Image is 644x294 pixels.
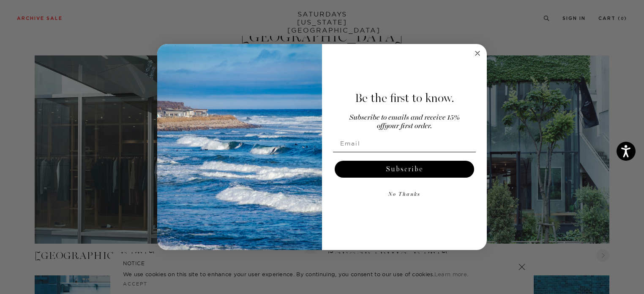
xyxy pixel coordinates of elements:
span: Subscribe to emails and receive 15% [349,114,460,121]
span: Be the first to know. [355,91,454,105]
input: Email [333,135,476,152]
span: your first order. [385,123,432,130]
span: off [377,123,385,130]
button: No Thanks [333,186,476,203]
button: Subscribe [335,161,474,178]
button: Close dialog [472,48,483,58]
img: 125c788d-000d-4f3e-b05a-1b92b2a23ec9.jpeg [157,44,322,250]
